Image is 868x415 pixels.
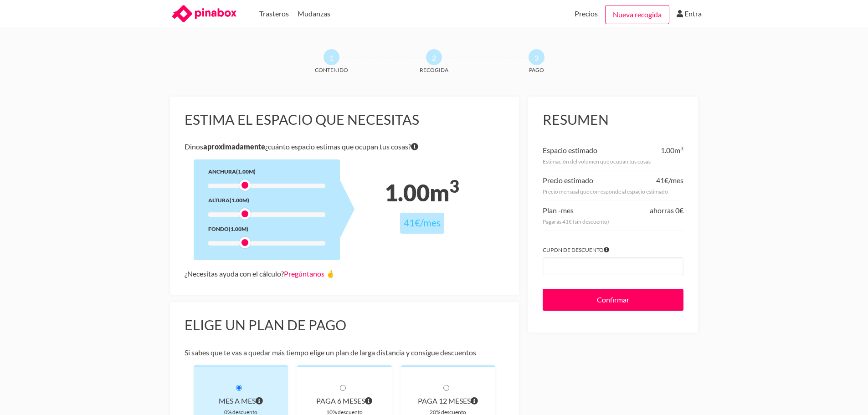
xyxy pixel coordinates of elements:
[385,179,430,206] span: 1.00
[420,217,441,229] span: /mes
[674,146,683,154] span: m
[561,206,574,215] span: mes
[404,217,420,229] span: 41€
[298,65,366,75] span: Contenido
[312,395,377,407] div: paga 6 meses
[284,269,335,278] a: Pregúntanos 🤞
[543,111,683,128] h3: Resumen
[236,168,256,175] span: (1.00m)
[543,245,683,255] label: Cupon de descuento
[543,204,574,217] div: Plan -
[656,176,668,184] span: 41€
[449,176,459,196] sup: 3
[668,176,683,184] span: /mes
[230,197,249,204] span: (1.00m)
[208,167,325,176] div: Anchura
[680,145,683,152] sup: 3
[208,395,274,407] div: Mes a mes
[543,157,683,166] div: Estimación del volumen que ocupan tus cosas
[543,289,683,311] input: Confirmar
[661,146,674,154] span: 1.00
[208,224,325,234] div: Fondo
[529,49,544,65] span: 3
[543,174,593,187] div: Precio estimado
[185,267,505,280] div: ¿Necesitas ayuda con el cálculo?
[416,395,481,407] div: paga 12 meses
[185,111,505,128] h3: Estima el espacio que necesitas
[605,5,669,24] a: Nueva recogida
[426,49,442,65] span: 2
[185,317,505,334] h3: Elige un plan de pago
[324,49,339,65] span: 1
[411,140,418,153] span: Si tienes dudas sobre volumen exacto de tus cosas no te preocupes porque nuestro equipo te dirá e...
[185,140,505,153] p: Dinos ¿cuánto espacio estimas que ocupan tus cosas?
[400,65,468,75] span: Recogida
[543,217,683,226] div: Pagarás 41€ (sin descuento)
[543,187,683,196] div: Precio mensual que corresponde al espacio estimado
[185,346,505,359] p: Si sabes que te vas a quedar más tiempo elige un plan de larga distancia y consigue descuentos
[430,179,459,206] span: m
[208,195,325,205] div: Altura
[650,204,683,217] div: ahorras 0€
[365,395,372,407] span: Pagas cada 6 meses por el volumen que ocupan tus cosas. El precio incluye el descuento de 10% y e...
[229,225,248,232] span: (1.00m)
[503,65,571,75] span: Pago
[203,142,265,151] b: aproximadamente
[471,395,478,407] span: Pagas cada 12 meses por el volumen que ocupan tus cosas. El precio incluye el descuento de 20% y ...
[256,395,263,407] span: Pagas al principio de cada mes por el volumen que ocupan tus cosas. A diferencia de otros planes ...
[604,245,609,255] span: Si tienes algún cupón introdúcelo para aplicar el descuento
[543,144,597,157] div: Espacio estimado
